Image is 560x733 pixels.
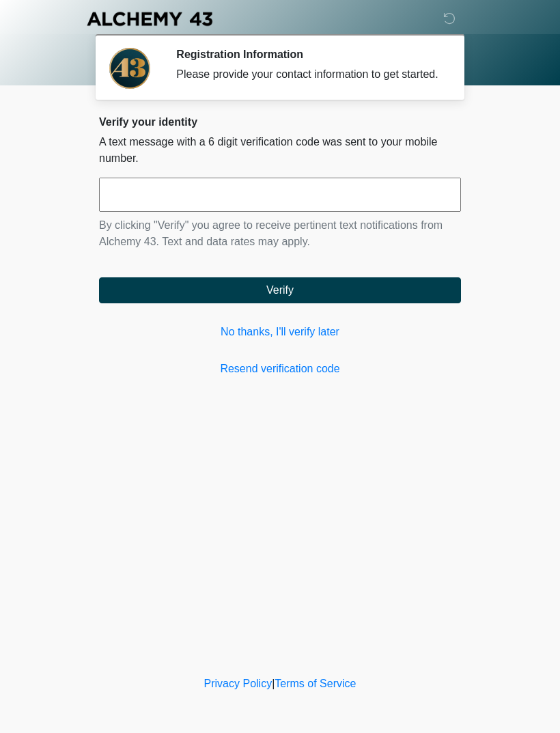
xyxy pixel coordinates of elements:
[99,277,461,303] button: Verify
[99,324,461,340] a: No thanks, I'll verify later
[272,678,275,689] a: |
[99,217,461,250] p: By clicking "Verify" you agree to receive pertinent text notifications from Alchemy 43. Text and ...
[109,48,150,89] img: Agent Avatar
[176,66,440,83] div: Please provide your contact information to get started.
[204,678,272,689] a: Privacy Policy
[275,678,356,689] a: Terms of Service
[99,361,461,377] a: Resend verification code
[99,134,461,167] p: A text message with a 6 digit verification code was sent to your mobile number.
[85,10,214,27] img: Alchemy 43 Logo
[176,48,440,61] h2: Registration Information
[99,115,461,128] h2: Verify your identity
